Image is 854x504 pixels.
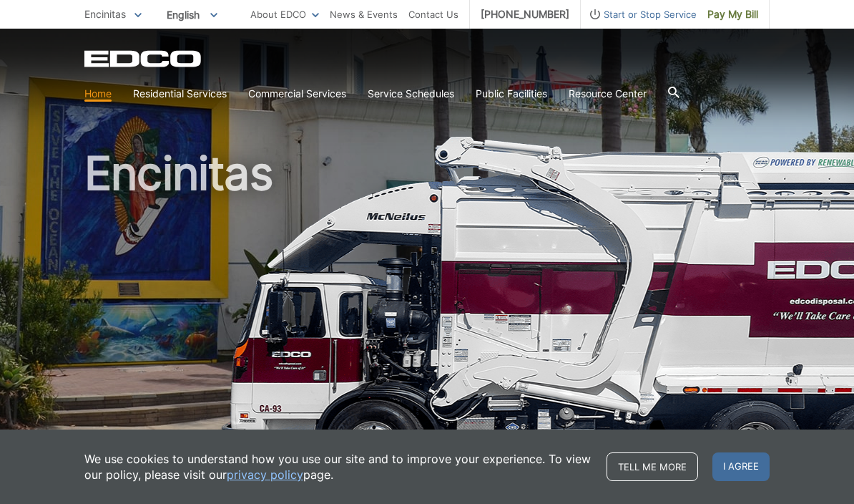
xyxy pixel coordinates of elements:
[84,8,126,20] span: Encinitas
[607,452,698,481] a: Tell me more
[227,467,303,483] a: privacy policy
[84,50,203,67] a: EDCD logo. Return to the homepage.
[368,86,454,102] a: Service Schedules
[712,452,770,481] span: I agree
[330,6,398,22] a: News & Events
[133,86,227,102] a: Residential Services
[84,150,770,465] h1: Encinitas
[569,86,647,102] a: Resource Center
[84,86,112,102] a: Home
[707,6,758,22] span: Pay My Bill
[156,3,228,26] span: English
[84,451,592,483] p: We use cookies to understand how you use our site and to improve your experience. To view our pol...
[248,86,346,102] a: Commercial Services
[408,6,458,22] a: Contact Us
[476,86,547,102] a: Public Facilities
[250,6,319,22] a: About EDCO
